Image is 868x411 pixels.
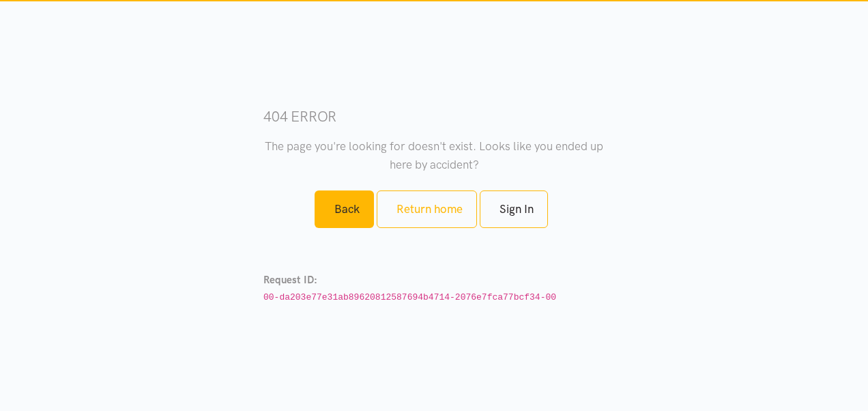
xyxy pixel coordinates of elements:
code: 00-da203e77e31ab89620812587694b4714-2076e7fca77bcf34-00 [263,292,556,302]
a: Return home [377,190,477,228]
a: Back [315,190,374,228]
strong: Request ID: [263,274,317,286]
a: Sign In [480,190,548,228]
p: The page you're looking for doesn't exist. Looks like you ended up here by accident? [263,137,605,174]
h3: 404 error [263,107,605,126]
